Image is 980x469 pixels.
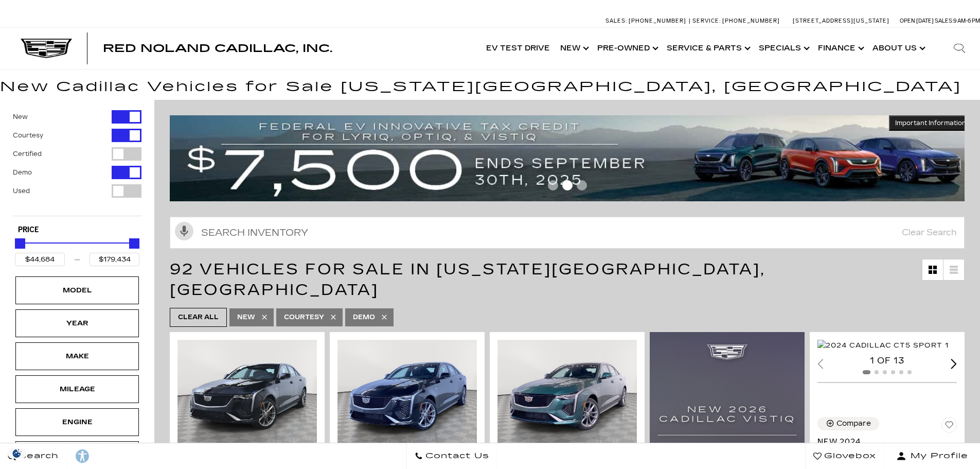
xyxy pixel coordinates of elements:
div: Make [51,351,103,362]
a: About Us [867,28,929,69]
section: Click to Open Cookie Consent Modal [5,448,29,459]
span: Important Information [895,119,966,127]
input: Maximum [90,253,139,266]
span: Go to slide 3 [577,180,587,190]
a: [STREET_ADDRESS][US_STATE] [793,18,889,24]
div: Year [51,318,103,329]
a: New [555,28,592,69]
img: Opt-Out Icon [5,448,29,459]
div: Maximum Price [129,238,139,249]
label: Certified [13,149,42,159]
span: My Profile [906,449,968,463]
img: Cadillac Dark Logo with Cadillac White Text [21,39,72,58]
div: Compare [836,419,871,428]
span: 92 Vehicles for Sale in [US_STATE][GEOGRAPHIC_DATA], [GEOGRAPHIC_DATA] [170,260,765,299]
a: Red Noland Cadillac, Inc. [103,43,332,54]
span: 9 AM-6 PM [953,18,980,24]
div: 1 / 2 [177,340,318,446]
a: Glovebox [805,443,884,469]
span: Courtesy [284,311,324,324]
img: 2024 Cadillac CT4 Sport 1 [337,340,478,446]
div: 1 / 2 [337,340,478,446]
svg: Click to toggle on voice search [175,222,193,240]
div: Next slide [951,359,957,369]
div: 1 / 2 [497,340,638,446]
label: Demo [13,167,32,178]
span: Sales: [935,18,953,24]
div: Model [51,285,103,296]
div: Engine [51,416,103,428]
div: 1 / 2 [817,340,958,352]
div: MileageMileage [15,375,139,403]
img: vrp-tax-ending-august-version [170,115,972,201]
a: Sales: [PHONE_NUMBER] [605,18,689,24]
a: EV Test Drive [481,28,555,69]
button: Save Vehicle [941,417,957,437]
img: 2025 Cadillac CT4 Sport 1 [497,340,638,446]
span: New [237,311,255,324]
a: Specials [754,28,813,69]
div: Price [15,235,139,266]
span: Open [DATE] [900,18,934,24]
span: Sales: [605,18,627,24]
input: Search Inventory [170,217,965,249]
span: [PHONE_NUMBER] [722,18,780,24]
div: Minimum Price [15,238,25,249]
a: Service: [PHONE_NUMBER] [689,18,782,24]
a: Finance [813,28,867,69]
div: Mileage [51,384,103,395]
span: [PHONE_NUMBER] [629,18,686,24]
a: Pre-Owned [592,28,662,69]
span: Clear All [178,311,219,324]
span: Search [16,449,59,463]
label: Used [13,186,30,196]
label: Courtesy [13,130,43,141]
a: New 2024Cadillac CT5 Sport [817,437,957,457]
div: ColorColor [15,441,139,469]
span: Red Noland Cadillac, Inc. [103,42,332,55]
h5: Price [18,225,136,235]
img: 2024 Cadillac CT5 Sport 1 [817,340,949,351]
span: Go to slide 1 [548,180,558,190]
div: MakeMake [15,342,139,370]
div: Filter by Vehicle Type [13,110,141,216]
a: Contact Us [406,443,497,469]
button: Open user profile menu [884,443,980,469]
span: Service: [692,18,721,24]
span: Demo [353,311,375,324]
div: ModelModel [15,276,139,304]
span: Go to slide 2 [562,180,573,190]
div: YearYear [15,309,139,337]
div: 1 of 13 [817,355,957,367]
label: New [13,112,28,122]
input: Minimum [15,253,65,266]
span: New 2024 [817,437,949,447]
span: Glovebox [822,449,876,463]
div: EngineEngine [15,408,139,436]
button: Compare Vehicle [817,417,879,430]
a: Service & Parts [662,28,754,69]
span: Contact Us [423,449,489,463]
img: 2024 Cadillac CT4 Sport 1 [177,340,318,446]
